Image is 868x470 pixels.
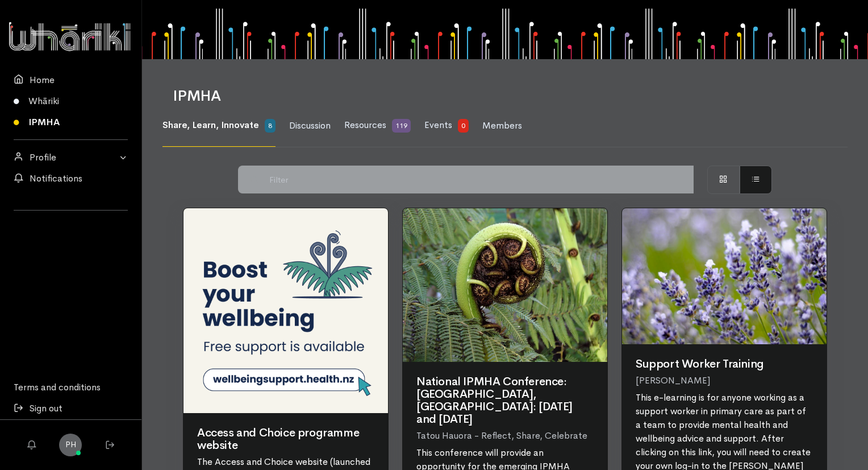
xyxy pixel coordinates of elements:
[424,105,469,147] a: Events 0
[344,105,411,147] a: Resources 119
[173,88,834,105] h1: IPMHA
[424,119,452,131] span: Events
[265,119,276,133] span: 8
[392,119,411,133] span: 119
[162,105,276,147] a: Share, Learn, Innovate 8
[482,119,522,131] span: Members
[59,434,82,456] a: PH
[482,105,522,147] a: Members
[162,119,259,131] span: Share, Learn, Innovate
[458,119,469,133] span: 0
[289,105,331,147] a: Discussion
[264,166,694,193] input: Filter
[344,119,386,131] span: Resources
[289,119,331,131] span: Discussion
